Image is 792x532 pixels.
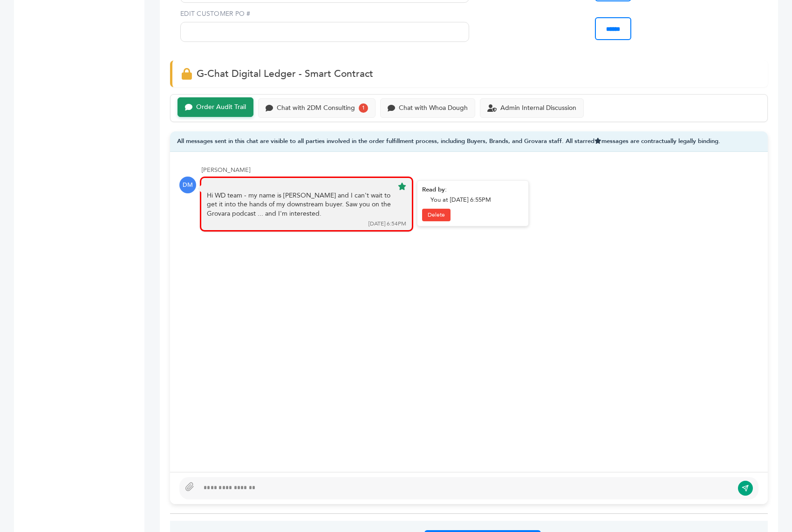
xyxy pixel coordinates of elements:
div: [DATE] 6:54PM [369,220,406,228]
div: Hi WD team - my name is [PERSON_NAME] and I can't wait to get it into the hands of my downstream ... [207,191,393,218]
a: Delete [422,209,451,221]
span: G-Chat Digital Ledger - Smart Contract [197,67,373,81]
div: DM [179,177,196,193]
label: EDIT CUSTOMER PO # [180,9,469,19]
strong: Read by: [422,185,447,194]
div: Admin Internal Discussion [500,104,576,112]
div: [PERSON_NAME] [202,166,758,174]
div: You at [DATE] 6:55PM [430,196,524,204]
div: All messages sent in this chat are visible to all parties involved in the order fulfillment proce... [170,131,768,152]
div: Order Audit Trail [196,103,246,111]
div: Chat with 2DM Consulting [277,104,355,112]
div: Chat with Whoa Dough [399,104,468,112]
div: 1 [359,103,368,113]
